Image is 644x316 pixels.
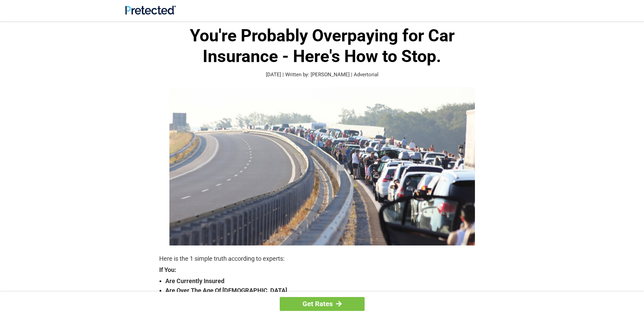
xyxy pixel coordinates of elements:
p: [DATE] | Written by: [PERSON_NAME] | Advertorial [159,71,485,79]
h1: You're Probably Overpaying for Car Insurance - Here's How to Stop. [159,25,485,67]
strong: Are Currently Insured [165,276,485,286]
strong: Are Over The Age Of [DEMOGRAPHIC_DATA] [165,286,485,295]
p: Here is the 1 simple truth according to experts: [159,254,485,263]
img: Site Logo [125,5,176,15]
strong: If You: [159,267,485,273]
a: Site Logo [125,9,176,16]
a: Get Rates [280,297,365,311]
